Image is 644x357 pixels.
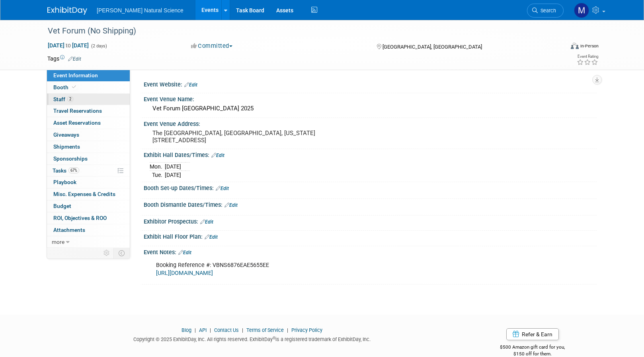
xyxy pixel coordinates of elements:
[468,339,597,357] div: $500 Amazon gift card for you,
[150,102,591,115] div: Vet Forum [GEOGRAPHIC_DATA] 2025
[53,227,85,233] span: Attachments
[114,248,130,258] td: Toggle Event Tabs
[53,191,115,197] span: Misc. Expenses & Credits
[47,105,130,117] a: Travel Reservations
[152,129,324,144] pre: The [GEOGRAPHIC_DATA], [GEOGRAPHIC_DATA], [US_STATE] [STREET_ADDRESS]
[53,131,79,138] span: Giveaways
[150,163,165,171] td: Mon.
[193,327,198,333] span: |
[47,55,81,63] td: Tags
[538,8,556,14] span: Search
[90,43,107,49] span: (2 days)
[45,24,552,38] div: Vet Forum (No Shipping)
[506,328,559,340] a: Refer & Earn
[184,82,197,88] a: Edit
[97,7,183,14] span: [PERSON_NAME] Natural Science
[47,200,130,212] a: Budget
[68,167,79,173] span: 67%
[144,93,597,103] div: Event Venue Name:
[53,155,88,162] span: Sponsorships
[208,327,213,333] span: |
[68,56,81,62] a: Edit
[47,236,130,248] a: more
[144,199,597,209] div: Booth Dismantle Dates/Times:
[224,202,238,208] a: Edit
[580,43,599,49] div: In-Person
[72,85,76,89] i: Booth reservation complete
[47,177,130,188] a: Playbook
[285,327,290,333] span: |
[178,250,191,255] a: Edit
[216,186,229,191] a: Edit
[64,42,72,49] span: to
[188,42,236,50] button: Committed
[144,78,597,89] div: Event Website:
[199,327,207,333] a: API
[53,203,71,209] span: Budget
[52,239,64,245] span: more
[47,129,130,141] a: Giveaways
[144,149,597,159] div: Exhibit Hall Dates/Times:
[156,270,213,277] a: [URL][DOMAIN_NAME]
[53,179,76,185] span: Playbook
[246,327,284,333] a: Terms of Service
[47,165,130,177] a: Tasks67%
[53,108,102,114] span: Travel Reservations
[47,141,130,153] a: Shipments
[291,327,322,333] a: Privacy Policy
[53,143,80,150] span: Shipments
[100,248,114,258] td: Personalize Event Tab Strip
[53,72,98,78] span: Event Information
[150,257,509,281] div: Booking Reference #: VBNS6876EAE5655EE
[53,84,78,90] span: Booth
[517,41,599,53] div: Event Format
[47,188,130,200] a: Misc. Expenses & Credits
[53,120,101,126] span: Asset Reservations
[47,212,130,224] a: ROI, Objectives & ROO
[47,70,130,81] a: Event Information
[47,117,130,129] a: Asset Reservations
[144,231,597,241] div: Exhibit Hall Floor Plan:
[165,163,181,171] td: [DATE]
[150,171,165,179] td: Tue.
[144,246,597,257] div: Event Notes:
[47,334,457,343] div: Copyright © 2025 ExhibitDay, Inc. All rights reserved. ExhibitDay is a registered trademark of Ex...
[571,43,579,49] img: Format-Inperson.png
[273,336,275,340] sup: ®
[53,167,79,174] span: Tasks
[577,55,598,59] div: Event Rating
[47,42,89,49] span: [DATE] [DATE]
[47,82,130,93] a: Booth
[53,215,107,221] span: ROI, Objectives & ROO
[211,153,224,158] a: Edit
[67,96,73,102] span: 2
[574,3,589,18] img: Meggie Asche
[144,118,597,128] div: Event Venue Address:
[47,224,130,236] a: Attachments
[214,327,239,333] a: Contact Us
[382,44,482,50] span: [GEOGRAPHIC_DATA], [GEOGRAPHIC_DATA]
[181,327,191,333] a: Blog
[240,327,245,333] span: |
[144,216,597,226] div: Exhibitor Prospectus:
[47,94,130,105] a: Staff2
[165,171,181,179] td: [DATE]
[53,96,73,102] span: Staff
[47,153,130,165] a: Sponsorships
[144,182,597,192] div: Booth Set-up Dates/Times:
[47,7,87,15] img: ExhibitDay
[205,234,218,240] a: Edit
[527,4,564,18] a: Search
[200,219,213,225] a: Edit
